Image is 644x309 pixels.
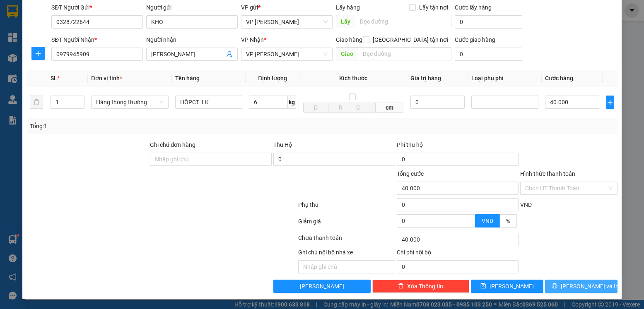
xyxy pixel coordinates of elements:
[336,4,360,11] span: Lấy hàng
[520,201,532,208] span: VND
[490,282,534,291] span: [PERSON_NAME]
[241,36,264,43] span: VP Nhận
[273,280,370,293] button: [PERSON_NAME]
[606,96,614,109] button: plus
[455,48,523,61] input: Cước giao hàng
[297,217,396,231] div: Giảm giá
[51,35,143,44] div: SĐT Người Nhận
[398,283,404,290] span: delete
[51,75,57,81] span: SL
[561,282,619,291] span: [PERSON_NAME] và In
[297,200,396,215] div: Phụ thu
[298,248,395,260] div: Ghi chú nội bộ nhà xe
[303,103,328,113] input: D
[328,103,353,113] input: R
[246,48,328,60] span: VP LÊ HỒNG PHONG
[480,283,486,290] span: save
[246,16,328,28] span: VP Nguyễn Văn Cừ
[273,141,292,148] span: Thu Hộ
[241,3,333,12] div: VP gửi
[520,170,575,177] label: Hình thức thanh toán
[455,36,495,43] label: Cước giao hàng
[471,280,543,293] button: save[PERSON_NAME]
[175,75,200,81] span: Tên hàng
[545,280,617,293] button: printer[PERSON_NAME] và In
[353,103,376,113] input: C
[298,260,395,273] input: Nhập ghi chú
[150,141,195,148] label: Ghi chú đơn hàng
[96,96,164,108] span: Hàng thông thường
[468,70,542,86] th: Loại phụ phí
[372,280,469,293] button: deleteXóa Thông tin
[552,283,557,290] span: printer
[339,75,367,81] span: Kích thước
[30,122,249,131] div: Tổng: 1
[455,15,523,29] input: Cước lấy hàng
[410,96,464,109] input: 0
[416,3,451,12] span: Lấy tận nơi
[482,218,493,224] span: VND
[397,140,519,153] div: Phí thu hộ
[397,248,519,260] div: Chi phí nội bộ
[355,15,451,28] input: Dọc đường
[31,47,45,60] button: plus
[91,75,122,81] span: Đơn vị tính
[150,153,272,166] input: Ghi chú đơn hàng
[336,36,362,43] span: Giao hàng
[455,4,492,11] label: Cước lấy hàng
[32,50,44,57] span: plus
[376,103,403,113] span: cm
[258,75,287,81] span: Định lượng
[545,75,573,81] span: Cước hàng
[336,47,358,60] span: Giao
[397,170,424,177] span: Tổng cước
[336,15,355,28] span: Lấy
[358,47,451,60] input: Dọc đường
[410,75,441,81] span: Giá trị hàng
[51,3,143,12] div: SĐT Người Gửi
[175,96,243,109] input: VD: Bàn, Ghế
[288,96,296,109] span: kg
[146,35,238,44] div: Người nhận
[297,233,396,248] div: Chưa thanh toán
[606,99,614,105] span: plus
[369,35,451,44] span: [GEOGRAPHIC_DATA] tận nơi
[30,96,43,109] button: delete
[300,282,344,291] span: [PERSON_NAME]
[506,218,510,224] span: %
[407,282,443,291] span: Xóa Thông tin
[226,51,233,57] span: user-add
[146,3,238,12] div: Người gửi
